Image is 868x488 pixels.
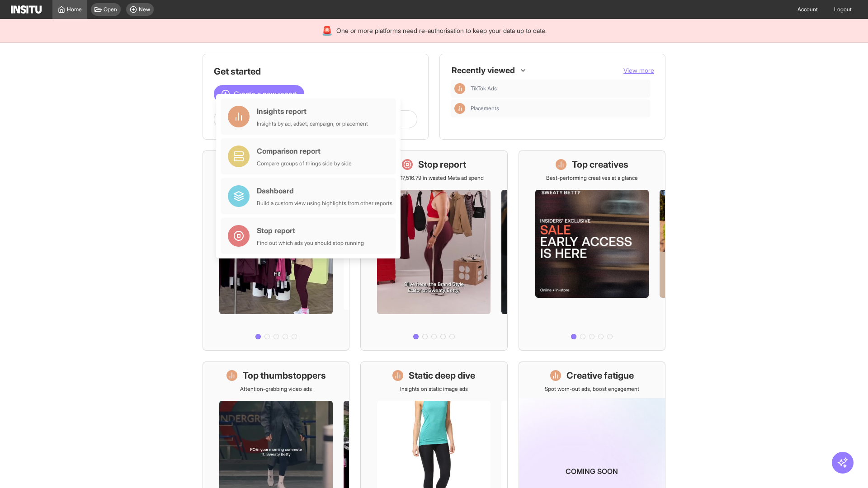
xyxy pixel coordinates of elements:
p: Best-performing creatives at a glance [546,174,638,182]
span: One or more platforms need re-authorisation to keep your data up to date. [336,26,547,35]
span: TikTok Ads [471,85,647,92]
span: View more [623,66,654,74]
span: Open [104,6,117,13]
div: Insights report [257,106,368,117]
span: Create a new report [234,89,297,99]
span: Home [67,6,82,13]
button: Create a new report [214,85,304,103]
span: Placements [471,105,647,112]
h1: Top creatives [572,158,628,171]
div: Find out which ads you should stop running [257,239,364,247]
div: Insights by ad, adset, campaign, or placement [257,120,368,127]
h1: Stop report [418,158,466,171]
p: Attention-grabbing video ads [240,385,312,393]
p: Save £17,516.79 in wasted Meta ad spend [384,174,484,182]
span: TikTok Ads [471,85,497,92]
button: View more [623,66,654,75]
span: New [139,6,150,13]
div: 🚨 [321,24,333,37]
p: Insights on static image ads [400,385,468,393]
div: Insights [454,103,465,114]
h1: Static deep dive [409,369,475,382]
div: Stop report [257,225,364,236]
h1: Top thumbstoppers [243,369,326,382]
h1: Get started [214,65,417,78]
div: Build a custom view using highlights from other reports [257,200,392,207]
div: Compare groups of things side by side [257,160,352,167]
a: Stop reportSave £17,516.79 in wasted Meta ad spend [360,150,507,351]
div: Comparison report [257,145,352,156]
a: What's live nowSee all active ads instantly [203,150,349,351]
img: Logo [11,5,42,14]
a: Top creativesBest-performing creatives at a glance [519,150,665,351]
span: Placements [471,105,499,112]
div: Dashboard [257,185,392,196]
div: Insights [454,83,465,94]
